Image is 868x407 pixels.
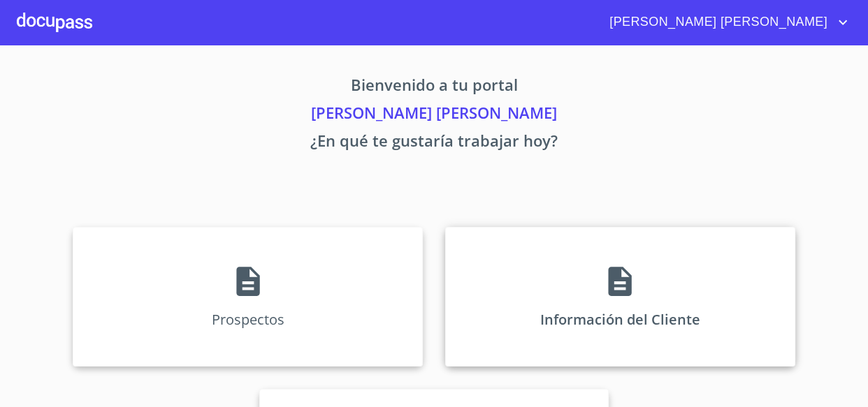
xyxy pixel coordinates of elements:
p: ¿En qué te gustaría trabajar hoy? [17,129,851,157]
span: [PERSON_NAME] [PERSON_NAME] [599,11,834,34]
p: Información del Cliente [540,310,700,329]
button: account of current user [599,11,851,34]
p: [PERSON_NAME] [PERSON_NAME] [17,101,851,129]
p: Bienvenido a tu portal [17,73,851,101]
p: Prospectos [212,310,284,329]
